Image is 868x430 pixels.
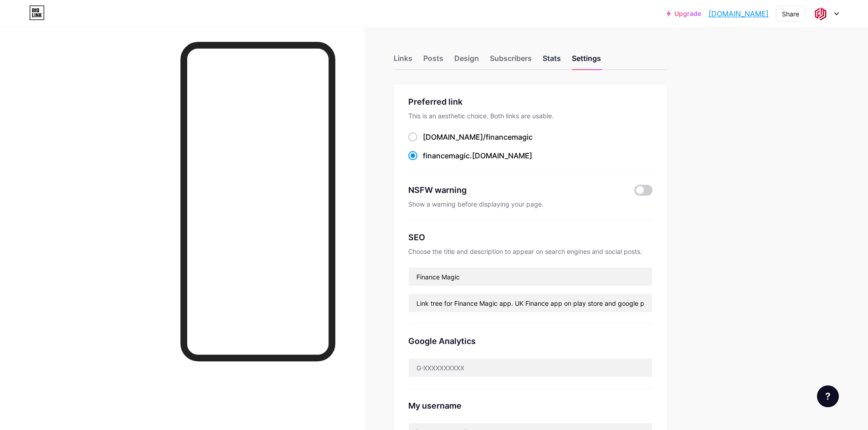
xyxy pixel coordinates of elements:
[812,5,829,22] img: financemagic
[409,268,652,286] input: Title
[423,150,532,161] div: .[DOMAIN_NAME]
[543,53,561,69] div: Stats
[490,53,532,69] div: Subscribers
[408,335,652,347] div: Google Analytics
[408,200,652,209] div: Show a warning before displaying your page.
[423,53,443,69] div: Posts
[572,53,601,69] div: Settings
[408,184,621,196] div: NSFW warning
[408,231,652,243] div: SEO
[394,53,412,69] div: Links
[408,247,652,256] div: Choose the title and description to appear on search engines and social posts.
[486,132,533,142] span: financemagic
[408,111,652,121] div: This is an aesthetic choice. Both links are usable.
[782,9,799,19] div: Share
[409,359,652,377] input: G-XXXXXXXXXX
[667,10,701,17] a: Upgrade
[423,151,470,160] span: financemagic
[454,53,479,69] div: Design
[408,400,652,412] div: My username
[423,132,533,142] div: [DOMAIN_NAME]/
[709,8,769,19] a: [DOMAIN_NAME]
[408,96,652,108] div: Preferred link
[409,294,652,312] input: Description (max 160 chars)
